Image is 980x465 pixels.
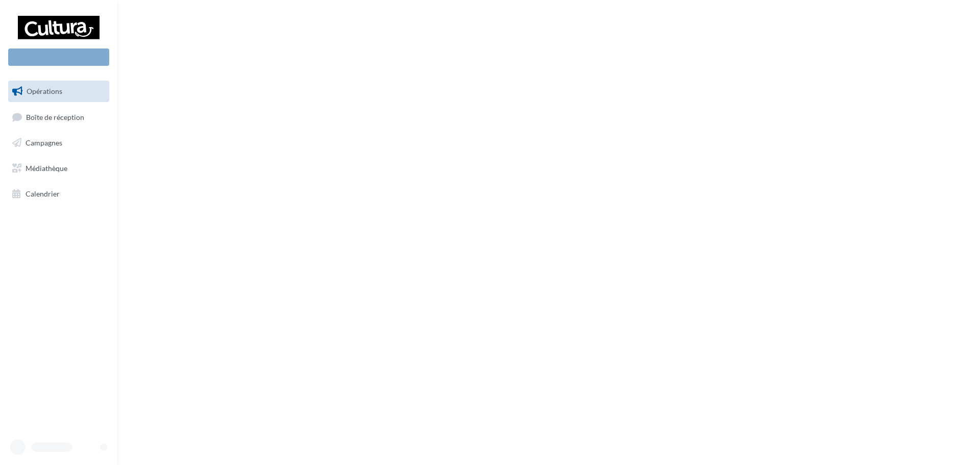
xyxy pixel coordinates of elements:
span: Boîte de réception [26,112,84,121]
div: Nouvelle campagne [8,48,109,66]
a: Calendrier [6,183,111,205]
a: Boîte de réception [6,106,111,128]
span: Opérations [27,87,62,95]
span: Calendrier [26,189,60,198]
a: Campagnes [6,132,111,154]
a: Médiathèque [6,158,111,179]
a: Opérations [6,81,111,102]
span: Campagnes [26,138,62,147]
span: Médiathèque [26,164,67,173]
